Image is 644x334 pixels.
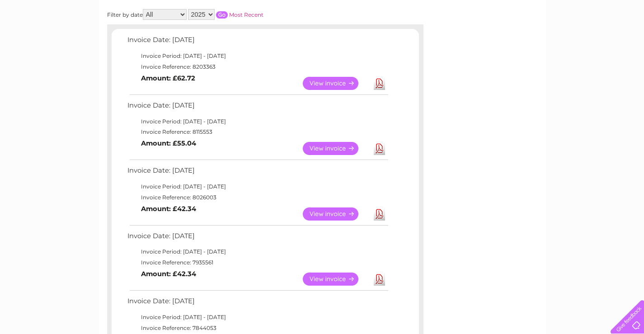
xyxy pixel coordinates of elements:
[125,165,390,181] td: Invoice Date: [DATE]
[533,38,560,45] a: Telecoms
[374,142,385,155] a: Download
[125,295,390,312] td: Invoice Date: [DATE]
[125,257,390,268] td: Invoice Reference: 7935561
[141,205,196,213] b: Amount: £42.34
[125,192,390,203] td: Invoice Reference: 8026003
[374,207,385,221] a: Download
[141,139,196,147] b: Amount: £55.04
[485,38,502,45] a: Water
[141,74,195,82] b: Amount: £62.72
[125,34,390,51] td: Invoice Date: [DATE]
[474,5,536,16] a: 0333 014 3131
[125,246,390,257] td: Invoice Period: [DATE] - [DATE]
[508,38,527,45] a: Energy
[303,77,369,90] a: View
[125,312,390,323] td: Invoice Period: [DATE] - [DATE]
[303,142,369,155] a: View
[615,38,636,45] a: Log out
[125,51,390,61] td: Invoice Period: [DATE] - [DATE]
[229,11,263,18] a: Most Recent
[374,273,385,286] a: Download
[584,38,606,45] a: Contact
[125,127,390,137] td: Invoice Reference: 8115553
[303,207,369,221] a: View
[125,116,390,127] td: Invoice Period: [DATE] - [DATE]
[565,38,578,45] a: Blog
[125,323,390,334] td: Invoice Reference: 7844053
[141,270,196,278] b: Amount: £42.34
[107,9,344,20] div: Filter by date
[125,230,390,247] td: Invoice Date: [DATE]
[125,99,390,116] td: Invoice Date: [DATE]
[125,61,390,72] td: Invoice Reference: 8203363
[109,5,536,44] div: Clear Business is a trading name of Verastar Limited (registered in [GEOGRAPHIC_DATA] No. 3667643...
[125,181,390,192] td: Invoice Period: [DATE] - [DATE]
[374,77,385,90] a: Download
[23,24,69,51] img: logo.png
[303,273,369,286] a: View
